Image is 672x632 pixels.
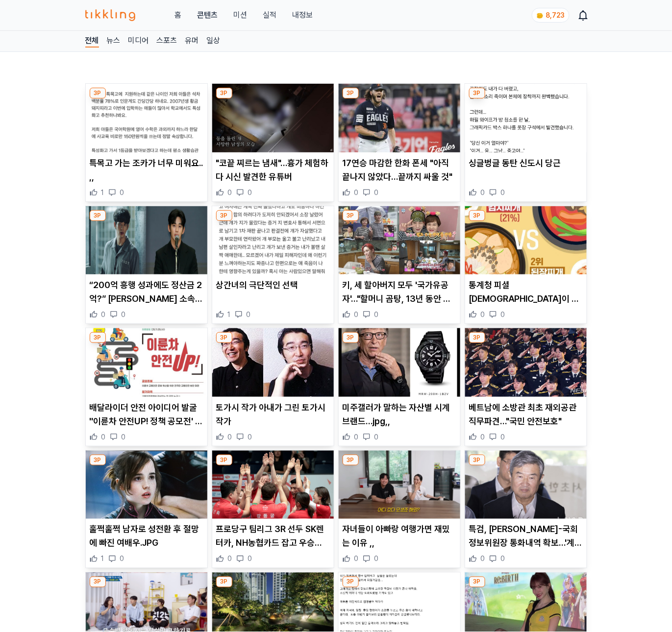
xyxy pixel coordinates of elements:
span: 0 [374,188,379,197]
a: 스포츠 [157,35,177,48]
img: “200억 흥행 성과에도 정산금 2억?” 김수현 소속사 공식 입장 [86,206,207,275]
a: 전체 [85,35,99,48]
div: 3P [469,88,485,98]
img: 특검, 조태용-국회 정보위원장 통화내역 확보…'계엄 미보고' 수사 [465,451,587,519]
span: 1 [101,188,104,197]
p: 토가시 작가 아내가 그린 토가시 작가 [216,401,330,428]
a: 뉴스 [107,35,121,48]
div: 3P 상간녀의 극단적인 선택 상간녀의 극단적인 선택 1 0 [212,206,334,324]
p: 자녀들이 아빠랑 여행가면 재밌는 이유 ,, [343,523,456,550]
span: 0 [122,310,126,319]
img: 통계청 피셜 한국인이 좋아하는 한식 탑 2 [465,206,587,275]
span: 1 [228,310,231,319]
div: 3P [90,455,106,465]
div: 3P "코끝 찌르는 냄새"…흉가 체험하다 시신 발견한 유튜버 "코끝 찌르는 냄새"…흉가 체험하다 시신 발견한 유튜버 0 0 [212,83,334,202]
span: 0 [228,188,232,197]
div: 3P [469,577,485,587]
div: 3P [216,332,232,343]
a: 콘텐츠 [197,9,218,21]
img: coin [536,12,544,20]
div: 3P [90,332,106,343]
div: 3P [343,210,359,221]
img: 미주갤러가 말하는 자산별 시계 브랜드…jpg,, [339,328,460,397]
p: 프로당구 팀리그 3R 선두 SK렌터카, NH농협카드 잡고 우승 [DEMOGRAPHIC_DATA] [216,523,330,550]
span: 0 [374,432,379,442]
button: 미션 [233,9,247,21]
span: 8,723 [546,11,565,19]
span: 0 [247,310,251,319]
span: 0 [354,432,359,442]
div: 3P [90,88,106,98]
span: 0 [120,554,124,564]
div: 3P [343,88,359,98]
span: 0 [501,554,505,564]
p: 키, 세 할아버지 모두 '국가유공자'…"할머니 곰탕, 13년 동안 냉동실" (나혼산) [343,278,456,306]
a: 일상 [207,35,221,48]
a: 내정보 [292,9,313,21]
span: 0 [248,432,252,442]
div: 3P 프로당구 팀리그 3R 선두 SK렌터카, NH농협카드 잡고 우승 성큼 프로당구 팀리그 3R 선두 SK렌터카, NH농협카드 잡고 우승 [DEMOGRAPHIC_DATA] 0 0 [212,450,334,569]
img: 베트남에 소방관 최초 재외공관 직무파견…"국민 안전보호" [465,328,587,397]
div: 3P 키, 세 할아버지 모두 '국가유공자'…"할머니 곰탕, 13년 동안 냉동실" (나혼산) 키, 세 할아버지 모두 '국가유공자'…"할머니 곰탕, 13년 동안 냉동실" (나혼산... [338,206,461,324]
span: 0 [481,432,485,442]
img: 훌쩍훌쩍 남자로 성전환 후 절망에 빠진 여배우.JPG [86,451,207,519]
img: 상간녀의 극단적인 선택 [212,206,334,275]
div: 3P 싱글벙글 동탄 신도시 당근 싱글벙글 동탄 신도시 당근 0 0 [465,83,587,202]
a: 유머 [185,35,199,48]
span: 0 [354,310,359,319]
p: 싱글벙글 동탄 신도시 당근 [469,156,583,170]
div: 3P “200억 흥행 성과에도 정산금 2억?” 김수현 소속사 공식 입장 “200억 흥행 성과에도 정산금 2억?” [PERSON_NAME] 소속사 공식 입장 0 0 [85,206,208,324]
a: 실적 [263,9,276,21]
div: 3P [216,577,232,587]
div: 3P [469,210,485,221]
span: 0 [481,554,485,564]
div: 3P 17연승 마감한 한화 폰세 "아직 끝나지 않았다…끝까지 싸울 것" 17연승 마감한 한화 폰세 "아직 끝나지 않았다…끝까지 싸울 것" 0 0 [338,83,461,202]
img: 17연승 마감한 한화 폰세 "아직 끝나지 않았다…끝까지 싸울 것" [339,84,460,152]
div: 3P 통계청 피셜 한국인이 좋아하는 한식 탑 2 통계청 피셜 [DEMOGRAPHIC_DATA]이 좋아하는 [DATE] 탑 2 0 0 [465,206,587,324]
span: 0 [354,554,359,564]
p: 미주갤러가 말하는 자산별 시계 브랜드…jpg,, [343,401,456,428]
div: 3P [469,332,485,343]
div: 3P [343,577,359,587]
img: 배달라이더 안전 아이디어 발굴 ''이륜차 안전UP! 정책 공모전' 개최 [86,328,207,397]
span: 0 [374,310,379,319]
p: 통계청 피셜 [DEMOGRAPHIC_DATA]이 좋아하는 [DATE] 탑 2 [469,278,583,306]
p: 베트남에 소방관 최초 재외공관 직무파견…"국민 안전보호" [469,401,583,428]
img: 티끌링 [85,9,136,21]
div: 3P [216,210,232,221]
p: 특목고 가는 조카가 너무 미워요.. ,, [90,156,203,184]
img: 특목고 가는 조카가 너무 미워요.. ,, [86,84,207,152]
img: 토가시 작가 아내가 그린 토가시 작가 [212,328,334,397]
span: 0 [374,554,379,564]
span: 0 [354,188,359,197]
div: 3P [343,332,359,343]
p: 배달라이더 안전 아이디어 발굴 ''이륜차 안전UP! 정책 공모전' 개최 [90,401,203,428]
p: 17연승 마감한 한화 폰세 "아직 끝나지 않았다…끝까지 싸울 것" [343,156,456,184]
span: 0 [228,432,232,442]
img: 프로당구 팀리그 3R 선두 SK렌터카, NH농협카드 잡고 우승 성큼 [212,451,334,519]
span: 0 [122,432,126,442]
span: 0 [101,432,106,442]
span: 1 [101,554,104,564]
div: 3P [90,577,106,587]
div: 3P 특검, 조태용-국회 정보위원장 통화내역 확보…'계엄 미보고' 수사 특검, [PERSON_NAME]-국회 정보위원장 통화내역 확보…'계엄 미보고' 수사 0 0 [465,450,587,569]
div: 3P 베트남에 소방관 최초 재외공관 직무파견…"국민 안전보호" 베트남에 소방관 최초 재외공관 직무파견…"국민 안전보호" 0 0 [465,328,587,446]
div: 3P [216,455,232,465]
div: 3P [469,455,485,465]
span: 0 [248,188,252,197]
p: "코끝 찌르는 냄새"…흉가 체험하다 시신 발견한 유튜버 [216,156,330,184]
span: 0 [248,554,252,564]
div: 3P [90,210,106,221]
div: 3P 배달라이더 안전 아이디어 발굴 ''이륜차 안전UP! 정책 공모전' 개최 배달라이더 안전 아이디어 발굴 ''이륜차 안전UP! 정책 공모전' 개최 0 0 [85,328,208,446]
span: 0 [481,188,485,197]
div: 3P [216,88,232,98]
p: 상간녀의 극단적인 선택 [216,278,330,292]
div: 3P 특목고 가는 조카가 너무 미워요.. ,, 특목고 가는 조카가 너무 미워요.. ,, 1 0 [85,83,208,202]
p: 특검, [PERSON_NAME]-국회 정보위원장 통화내역 확보…'계엄 미보고' 수사 [469,523,583,550]
img: 싱글벙글 동탄 신도시 당근 [465,84,587,152]
span: 0 [101,310,106,319]
span: 0 [481,310,485,319]
a: 미디어 [128,35,149,48]
span: 0 [120,188,124,197]
div: 3P 토가시 작가 아내가 그린 토가시 작가 토가시 작가 아내가 그린 토가시 작가 0 0 [212,328,334,446]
